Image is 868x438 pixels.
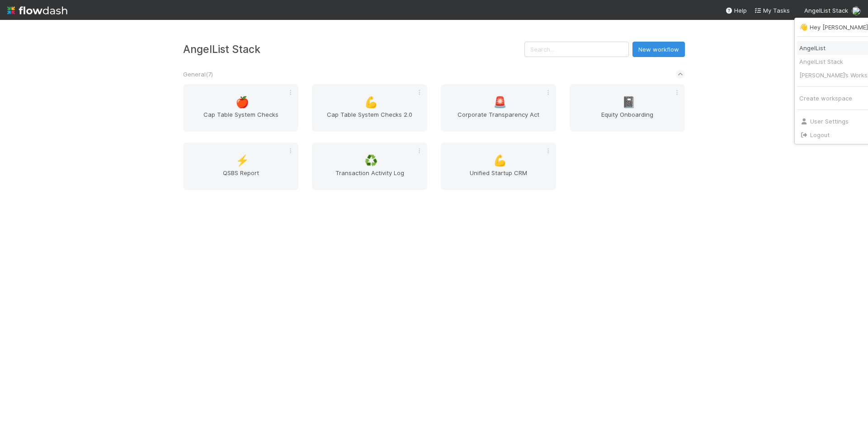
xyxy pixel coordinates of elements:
[799,24,808,31] span: 👋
